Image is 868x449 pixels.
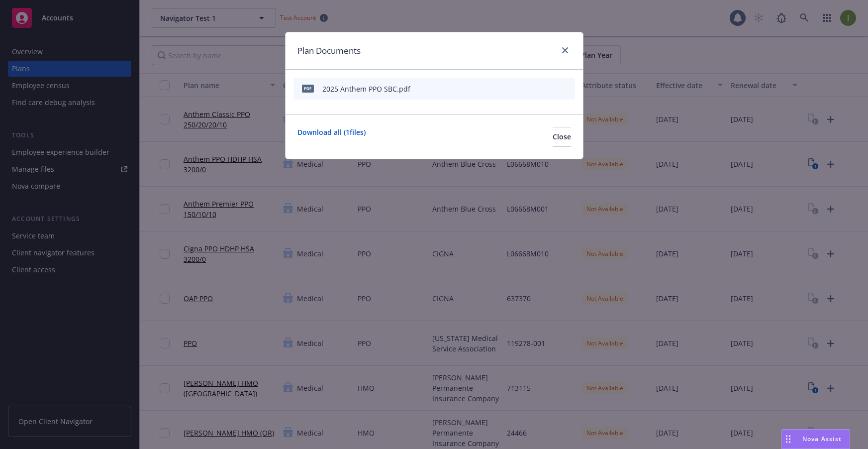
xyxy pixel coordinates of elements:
div: Drag to move [782,430,794,449]
button: Nova Assist [781,429,850,449]
button: download file [530,84,538,94]
a: close [559,44,571,56]
a: Download all ( 1 files) [297,127,366,147]
button: Close [553,127,571,147]
div: 2025 Anthem PPO SBC.pdf [322,84,410,94]
span: pdf [302,85,314,92]
button: preview file [546,84,555,94]
span: Close [553,132,571,141]
span: Nova Assist [802,435,842,443]
h1: Plan Documents [297,44,361,57]
button: archive file [563,84,571,94]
